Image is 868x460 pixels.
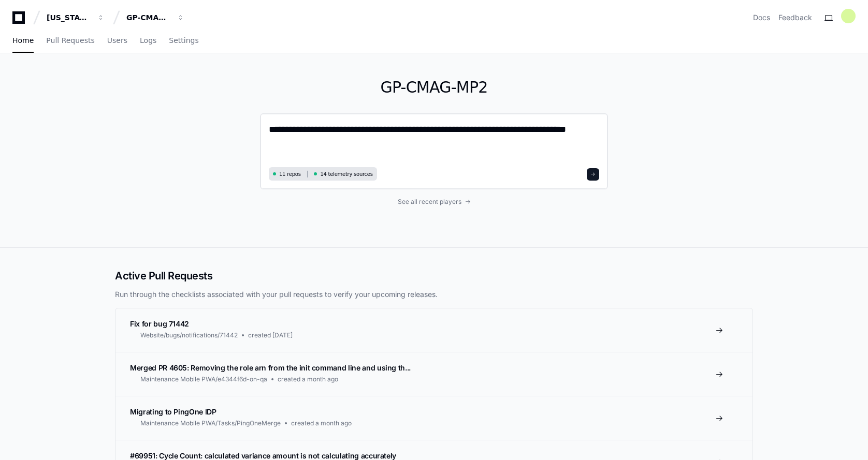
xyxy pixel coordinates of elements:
[115,269,753,283] h2: Active Pull Requests
[115,352,753,396] a: Merged PR 4605: Removing the role arn from the init command line and using th...Maintenance Mobil...
[126,12,171,23] div: GP-CMAG-MP2
[115,308,753,352] a: Fix for bug 71442Website/bugs/notifications/71442created [DATE]
[107,29,127,53] a: Users
[398,198,461,206] span: See all recent players
[140,37,156,43] span: Logs
[47,12,91,23] div: [US_STATE] Pacific
[140,375,267,383] span: Maintenance Mobile PWA/e4344f6d-on-qa
[140,419,281,427] span: Maintenance Mobile PWA/Tasks/PingOneMerge
[130,319,189,328] span: Fix for bug 71442
[122,8,189,27] button: GP-CMAG-MP2
[279,170,301,178] span: 11 repos
[115,289,753,300] p: Run through the checklists associated with your pull requests to verify your upcoming releases.
[107,37,127,43] span: Users
[260,78,608,97] h1: GP-CMAG-MP2
[291,419,352,427] span: created a month ago
[753,12,770,23] a: Docs
[320,170,372,178] span: 14 telemetry sources
[130,407,216,416] span: Migrating to PingOne IDP
[169,37,198,43] span: Settings
[12,29,34,53] a: Home
[778,12,812,23] button: Feedback
[42,8,109,27] button: [US_STATE] Pacific
[130,451,396,460] span: #69951: Cycle Count: calculated variance amount is not calculating accurately
[46,37,94,43] span: Pull Requests
[140,331,238,339] span: Website/bugs/notifications/71442
[169,29,198,53] a: Settings
[260,198,608,206] a: See all recent players
[115,396,753,440] a: Migrating to PingOne IDPMaintenance Mobile PWA/Tasks/PingOneMergecreated a month ago
[278,375,338,383] span: created a month ago
[248,331,293,339] span: created [DATE]
[12,37,34,43] span: Home
[140,29,156,53] a: Logs
[46,29,94,53] a: Pull Requests
[130,363,411,372] span: Merged PR 4605: Removing the role arn from the init command line and using th...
